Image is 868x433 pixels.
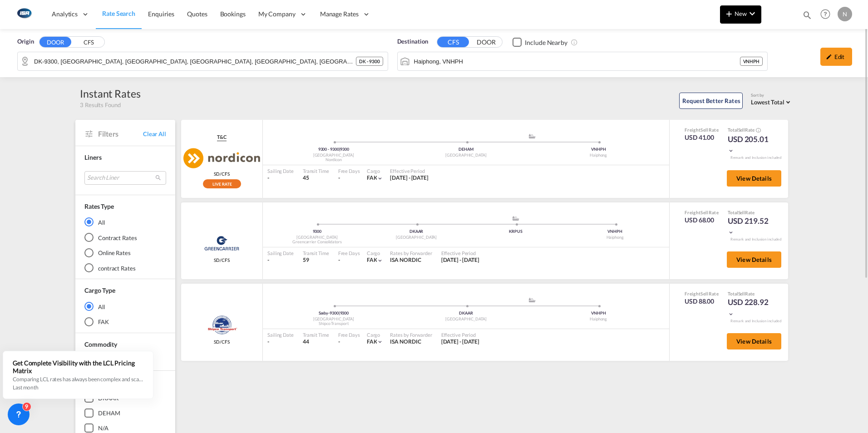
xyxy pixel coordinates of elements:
div: Sort by [751,93,793,98]
span: View Details [736,256,772,263]
img: Greencarrier Consolidators [202,232,242,255]
md-radio-button: All [84,302,166,311]
span: Clear All [143,130,166,138]
span: Sell [738,291,745,296]
span: View Details [736,175,772,182]
span: Manage Rates [320,10,359,19]
div: VNHPH [532,310,665,316]
md-input-container: Haiphong, VNHPH [398,52,768,70]
div: N [838,7,852,21]
div: Greencarrier Consolidators [267,239,367,245]
div: USD 88.00 [685,297,719,306]
div: USD 41.00 [685,133,719,142]
div: 01 Sep 2025 - 30 Sep 2025 [441,256,480,264]
span: T&C [217,133,227,141]
div: Haiphong [565,235,665,241]
div: Freight Rate [685,127,719,133]
div: Free Days [338,167,360,174]
div: Remark and Inclusion included [724,319,788,324]
div: USD 228.92 [728,297,773,319]
div: [GEOGRAPHIC_DATA] [367,235,466,241]
span: SD/CFS [214,257,229,263]
span: Quotes [187,10,207,18]
span: FAK [367,256,377,263]
md-select: Select: Lowest Total [751,96,793,107]
span: Sell [700,127,708,133]
span: [DATE] - [DATE] [441,338,480,345]
span: 3 Results Found [80,101,121,109]
div: DKAAR [367,229,466,235]
div: Total Rate [728,127,773,134]
div: 01 Sep 2025 - 30 Sep 2025 [441,338,480,346]
div: Free Days [338,331,360,338]
button: CFS [73,37,104,48]
md-checkbox: DKAAR [84,394,166,403]
div: Effective Period [441,331,480,338]
span: | [339,310,340,315]
md-icon: icon-plus 400-fg [724,8,735,19]
div: DEHAM [98,409,120,417]
button: Request Better Rates [679,93,743,109]
span: | [339,147,340,152]
div: [GEOGRAPHIC_DATA] [400,316,533,322]
md-icon: icon-pencil [826,54,832,60]
md-checkbox: N/A [84,423,166,433]
div: Transit Time [303,331,329,338]
div: Effective Period [441,250,480,256]
md-radio-button: contract Rates [84,264,166,273]
button: DOOR [39,37,71,47]
span: Sæby-9300 [319,310,340,315]
button: icon-plus 400-fgNewicon-chevron-down [720,5,761,24]
span: DK - 9300 [359,58,380,64]
input: Search by Port [414,54,740,68]
span: My Company [258,10,296,19]
div: 59 [303,256,329,264]
div: Transit Time [303,167,329,174]
div: Sailing Date [267,167,294,174]
span: Sell [700,210,708,215]
div: Sailing Date [267,331,294,338]
div: 01 Sep 2025 - 30 Sep 2025 [390,174,429,182]
div: Nordicon [267,157,400,163]
md-icon: icon-chevron-down [747,8,758,19]
span: Bookings [220,10,246,18]
div: Rates by Forwarder [390,331,432,338]
button: Spot Rates are dynamic & can fluctuate with time [755,127,761,133]
span: New [724,10,758,17]
div: Freight Rate [685,209,719,216]
div: Rates by Forwarder [390,250,432,256]
div: Total Rate [728,209,773,216]
div: USD 205.01 [728,134,773,156]
img: Nordicon [183,148,260,168]
div: icon-magnify [802,10,812,24]
img: Shipco Transport [206,314,237,336]
div: Transit Time [303,250,329,256]
div: Haiphong [532,153,665,158]
div: Include Nearby [525,38,567,47]
div: Cargo [367,167,384,174]
div: Total Rate [728,290,773,297]
span: View Details [736,338,772,345]
span: Sell [738,127,745,133]
md-icon: icon-chevron-down [728,148,734,154]
span: Commodity [84,340,117,348]
md-radio-button: Contract Rates [84,233,166,242]
img: live-rate.svg [203,179,241,188]
div: Sailing Date [267,250,294,256]
div: Effective Period [390,167,429,174]
div: Cargo [367,331,384,338]
div: Shipco Transport [267,321,400,327]
button: CFS [437,37,469,47]
span: 9300 - 9300 [318,147,340,152]
span: 9300 [313,229,322,234]
span: Sell [738,210,745,215]
span: Help [818,6,833,22]
div: DKAAR [400,310,533,316]
div: - [338,256,340,264]
md-icon: icon-chevron-down [377,339,383,345]
div: 44 [303,338,329,346]
span: 9300 [340,310,349,315]
button: View Details [727,333,781,349]
md-radio-button: Online Rates [84,248,166,257]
